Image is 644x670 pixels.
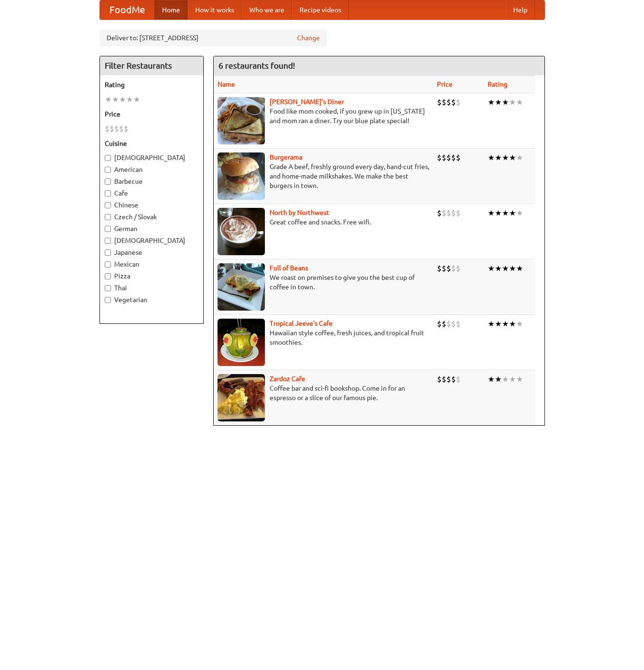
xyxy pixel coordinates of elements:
[456,152,461,163] li: $
[109,124,114,134] li: $
[105,80,199,89] h5: Rating
[105,190,111,197] input: Cafe
[495,152,502,163] li: ★
[218,384,429,402] p: Coffee bar and sci-fi bookshop. Come in for an espresso or a slice of our famous pie.
[218,152,265,200] img: burgerama.jpg
[442,263,446,274] li: $
[105,153,199,162] label: [DEMOGRAPHIC_DATA]
[133,94,140,105] li: ★
[105,179,111,185] input: Barbecue
[114,124,119,134] li: $
[437,319,442,329] li: $
[502,208,509,218] li: ★
[442,374,446,384] li: $
[488,208,495,218] li: ★
[105,165,199,174] label: American
[488,374,495,384] li: ★
[495,97,502,107] li: ★
[456,263,461,274] li: $
[456,319,461,329] li: $
[105,177,199,186] label: Barbecue
[437,80,453,88] a: Price
[456,374,461,384] li: $
[154,0,188,19] a: Home
[437,374,442,384] li: $
[100,56,203,75] h4: Filter Restaurants
[105,214,111,220] input: Czech / Slovak
[100,0,154,19] a: FoodMe
[516,263,523,274] li: ★
[105,188,199,198] label: Cafe
[451,97,456,107] li: $
[270,320,333,327] a: Tropical Jeeve's Cafe
[105,202,111,208] input: Chinese
[495,374,502,384] li: ★
[105,212,199,222] label: Czech / Slovak
[124,124,128,134] li: $
[242,0,292,19] a: Who we are
[218,107,429,125] p: Food like mom cooked, if you grew up in [US_STATE] and mom ran a diner. Try our blue plate special!
[516,208,523,218] li: ★
[488,319,495,329] li: ★
[488,80,508,88] a: Rating
[442,319,446,329] li: $
[105,94,112,105] li: ★
[218,319,265,366] img: jeeves.jpg
[451,374,456,384] li: $
[112,94,119,105] li: ★
[488,97,495,107] li: ★
[218,208,265,255] img: north.jpg
[509,319,516,329] li: ★
[218,328,429,347] p: Hawaiian style coffee, fresh juices, and tropical fruit smoothies.
[495,208,502,218] li: ★
[218,97,265,144] img: sallys.jpg
[105,109,199,119] h5: Price
[442,97,446,107] li: $
[509,263,516,274] li: ★
[218,263,265,311] img: beans.jpg
[292,0,349,19] a: Recipe videos
[488,152,495,163] li: ★
[516,97,523,107] li: ★
[451,208,456,218] li: $
[105,271,199,281] label: Pizza
[502,263,509,274] li: ★
[105,259,199,269] label: Mexican
[502,97,509,107] li: ★
[502,152,509,163] li: ★
[105,226,111,232] input: German
[442,208,446,218] li: $
[105,273,111,279] input: Pizza
[509,208,516,218] li: ★
[509,152,516,163] li: ★
[446,97,451,107] li: $
[105,297,111,303] input: Vegetarian
[105,283,199,293] label: Thai
[456,97,461,107] li: $
[105,285,111,291] input: Thai
[516,374,523,384] li: ★
[516,152,523,163] li: ★
[270,209,329,216] a: North by Northwest
[446,263,451,274] li: $
[495,263,502,274] li: ★
[218,217,429,227] p: Great coffee and snacks. Free wifi.
[437,97,442,107] li: $
[105,167,111,173] input: American
[506,0,535,19] a: Help
[218,162,429,190] p: Grade A beef, freshly ground every day, hand-cut fries, and home-made milkshakes. We make the bes...
[437,208,442,218] li: $
[502,319,509,329] li: ★
[451,152,456,163] li: $
[270,153,302,161] a: Burgerama
[495,319,502,329] li: ★
[516,319,523,329] li: ★
[126,94,133,105] li: ★
[218,80,235,88] a: Name
[270,98,344,106] a: [PERSON_NAME]'s Diner
[446,319,451,329] li: $
[297,33,320,43] a: Change
[105,224,199,233] label: German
